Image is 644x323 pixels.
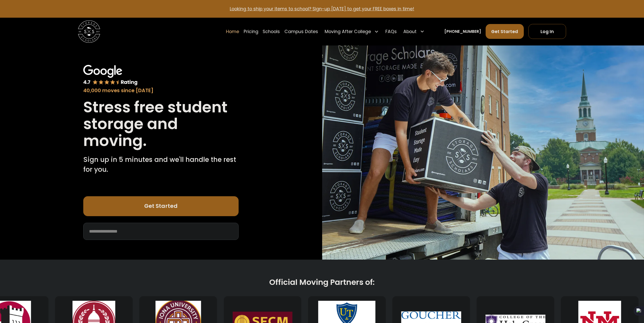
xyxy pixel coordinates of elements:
[444,29,481,34] a: [PHONE_NUMBER]
[325,28,371,35] div: Moving After College
[83,65,138,86] img: Google 4.7 star rating
[528,24,566,39] a: Log In
[83,196,239,216] a: Get Started
[83,87,239,94] div: 40,000 moves since [DATE]
[230,6,414,12] a: Looking to ship your items to school? Sign-up [DATE] to get your FREE boxes in time!
[385,24,397,39] a: FAQs
[83,99,239,149] h1: Stress free student storage and moving.
[78,20,100,43] img: Storage Scholars main logo
[78,20,100,43] a: home
[403,28,417,35] div: About
[83,155,239,175] p: Sign up in 5 minutes and we'll handle the rest for you.
[284,24,318,39] a: Campus Dates
[486,24,524,39] a: Get Started
[322,24,381,39] div: Moving After College
[144,277,500,287] h2: Official Moving Partners of:
[263,24,280,39] a: Schools
[226,24,239,39] a: Home
[244,24,258,39] a: Pricing
[401,24,427,39] div: About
